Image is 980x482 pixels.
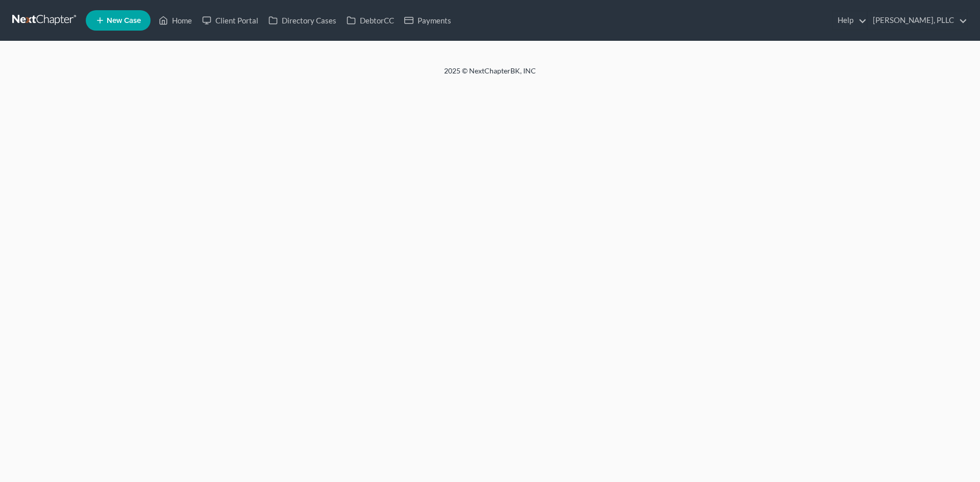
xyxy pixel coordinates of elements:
[832,11,867,30] a: Help
[86,10,151,31] new-legal-case-button: New Case
[399,11,456,30] a: Payments
[263,11,341,30] a: Directory Cases
[199,66,781,84] div: 2025 © NextChapterBK, INC
[154,11,197,30] a: Home
[868,11,967,30] a: [PERSON_NAME], PLLC
[197,11,263,30] a: Client Portal
[341,11,399,30] a: DebtorCC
